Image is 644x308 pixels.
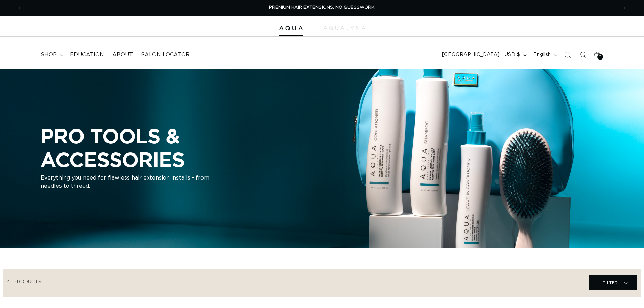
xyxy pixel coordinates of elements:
[137,47,194,63] a: Salon Locator
[442,51,520,58] span: [GEOGRAPHIC_DATA] | USD $
[41,124,297,171] h2: PRO TOOLS & ACCESSORIES
[323,26,365,30] img: aqualyna.com
[37,47,66,63] summary: shop
[529,49,560,62] button: English
[269,5,375,10] span: PREMIUM HAIR EXTENSIONS. NO GUESSWORK.
[66,47,108,63] a: Education
[7,280,41,284] span: 41 products
[603,276,618,289] span: Filter
[70,51,104,58] span: Education
[41,174,210,190] p: Everything you need for flawless hair extension installs - from needles to thread.
[141,51,190,58] span: Salon Locator
[589,275,637,290] summary: Filter
[617,2,632,15] button: Next announcement
[438,49,529,62] button: [GEOGRAPHIC_DATA] | USD $
[279,26,303,31] img: Aqua Hair Extensions
[41,51,57,58] span: shop
[560,48,575,63] summary: Search
[533,51,551,58] span: English
[599,54,601,60] span: 2
[12,2,27,15] button: Previous announcement
[112,51,133,58] span: About
[108,47,137,63] a: About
